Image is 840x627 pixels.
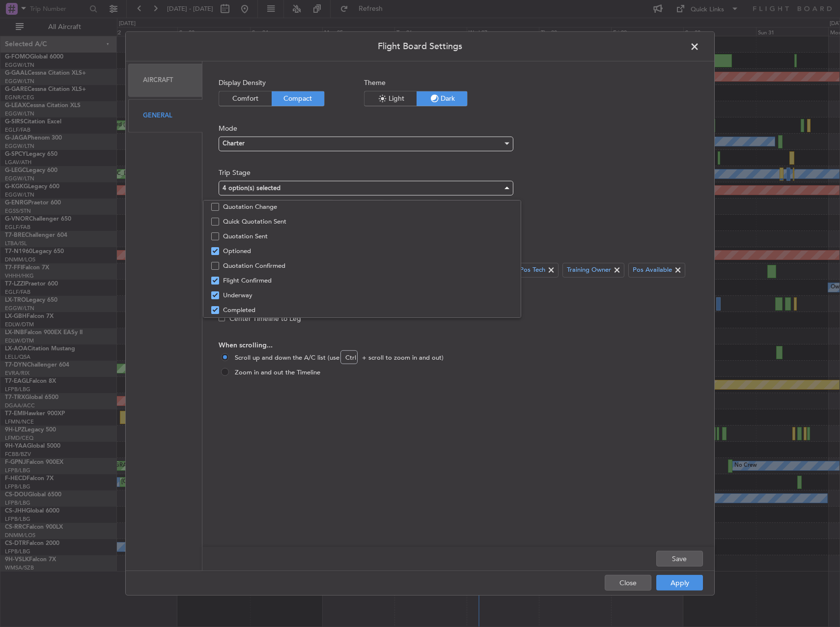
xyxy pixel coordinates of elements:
span: Quotation Change [223,199,513,214]
span: Completed [223,303,513,317]
span: Quotation Sent [223,229,513,244]
span: Underway [223,288,513,303]
span: Quick Quotation Sent [223,214,513,229]
span: Flight Confirmed [223,273,513,288]
span: Quotation Confirmed [223,258,513,273]
span: Optioned [223,244,513,258]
